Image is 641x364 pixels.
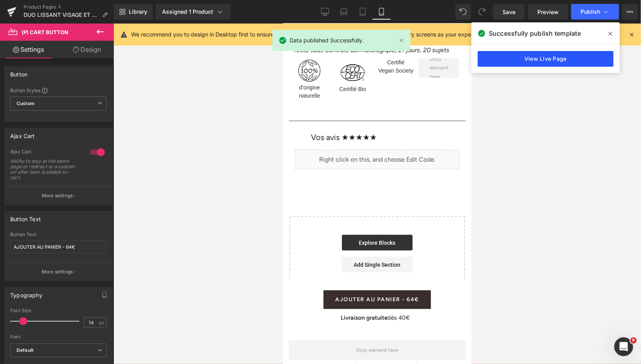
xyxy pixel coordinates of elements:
[58,291,104,298] strong: Livraison gratuite
[131,30,490,39] p: We recommend you to design in Desktop first to ensure the responsive layout would display correct...
[630,337,637,344] span: 9
[5,186,112,205] button: More settings
[528,4,568,20] a: Preview
[56,62,83,69] span: Certifié Bio
[10,158,81,180] div: Ability to stay at the same page or redirect to a custom url after item is added-to-cart.
[28,107,177,120] h2: Vos avis ★★★★★
[2,289,183,299] p: dès 40€
[24,4,114,10] a: Product Pages
[114,4,153,20] a: New Library
[22,29,68,35] span: (P) Cart Button
[104,36,121,42] span: Certifié
[10,288,42,298] div: Typography
[10,308,107,313] div: Font Size
[10,211,41,222] div: Button Text
[10,232,107,237] div: Button Text
[316,4,334,20] a: Desktop
[353,4,372,20] a: Tablet
[16,347,33,354] i: Default
[537,8,559,16] span: Preview
[162,8,224,16] div: Assigned 1 Product
[571,4,619,20] button: Publish
[7,23,166,30] i: *Testé sous contrôle dermatologique, 21 jours, 20 sujets
[95,44,131,50] span: Vegan Society
[59,211,130,227] a: Explore Blocks
[42,192,73,199] p: More settings
[455,4,471,20] button: Undo
[502,8,515,16] span: Save
[372,4,391,20] a: Mobile
[59,233,130,249] a: Add Single Section
[24,12,99,18] span: DUO LISSANT VISAGE ET REGARD
[10,128,35,139] div: Ajax Cart
[40,267,148,286] button: AJOUTER AU PANIER - 64€
[581,9,600,15] span: Publish
[58,41,115,58] a: Design
[622,4,638,20] button: More
[489,29,581,38] span: Successfully publish template
[474,4,490,20] button: Redo
[16,61,37,75] span: d'origine naturelle
[16,100,35,107] b: Custom
[290,36,364,45] span: Data published Successfully.
[42,268,73,275] p: More settings
[129,8,147,15] span: Library
[5,262,112,281] button: More settings
[10,334,107,340] div: Font
[10,67,27,78] div: Button
[334,4,353,20] a: Laptop
[614,337,633,356] iframe: Intercom live chat
[52,273,136,279] span: AJOUTER AU PANIER - 64€
[99,320,106,325] span: px
[478,51,614,67] a: View Live Page
[10,87,107,93] div: Button Styles
[10,149,82,157] div: Ajax Cart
